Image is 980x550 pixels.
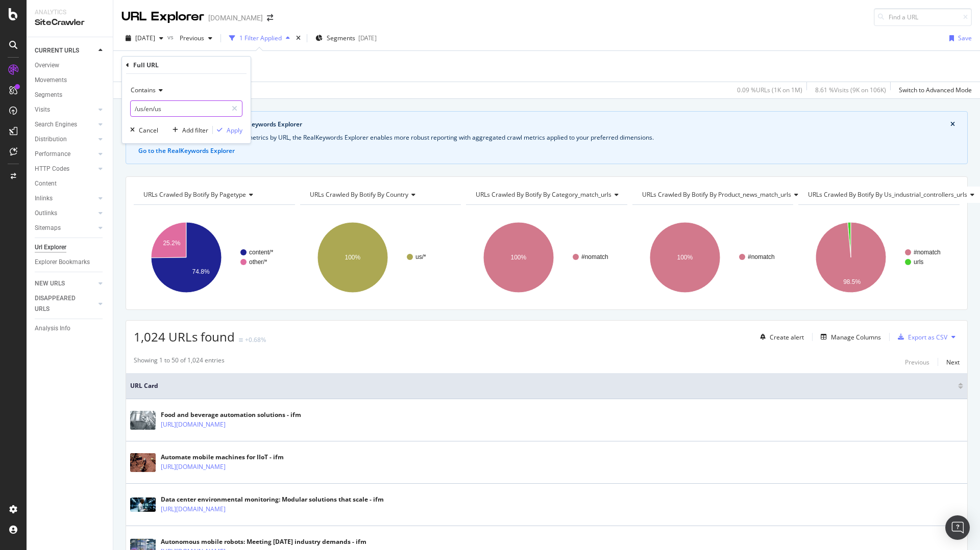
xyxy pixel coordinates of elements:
a: [URL][DOMAIN_NAME] [161,504,226,514]
span: vs [167,33,176,41]
text: 74.8% [192,268,210,275]
a: Explorer Bookmarks [35,257,106,268]
div: Manage Columns [831,333,881,342]
svg: A chart. [632,213,792,302]
div: Explorer Bookmarks [35,257,90,268]
span: Segments [327,34,355,42]
a: Overview [35,60,106,71]
div: Automate mobile machines for IIoT - ifm [161,453,284,462]
div: Analytics [35,8,105,17]
div: [DOMAIN_NAME] [208,13,263,23]
a: Url Explorer [35,242,106,253]
div: Showing 1 to 50 of 1,024 entries [134,356,225,368]
text: urls [914,258,923,266]
div: While the Site Explorer provides crawl metrics by URL, the RealKeywords Explorer enables more rob... [138,133,955,142]
div: 8.61 % Visits ( 9K on 106K ) [815,86,886,94]
div: Previous [905,358,929,366]
h4: URLs Crawled By Botify By pagetype [141,187,286,203]
span: URLs Crawled By Botify By country [310,190,408,199]
button: Segments[DATE] [311,30,381,46]
div: [DATE] [358,34,377,42]
div: Performance [35,149,70,160]
div: times [294,33,303,43]
div: Data center environmental monitoring: Modular solutions that scale - ifm [161,495,384,504]
div: NEW URLS [35,278,65,289]
span: URLs Crawled By Botify By us_industrial_controllers_urls [808,190,967,199]
div: Overview [35,60,59,71]
button: 1 Filter Applied [225,30,294,46]
button: Next [946,356,960,368]
text: #nomatch [914,249,941,256]
button: Save [945,30,972,46]
svg: A chart. [798,213,958,302]
div: Export as CSV [908,333,947,342]
div: Full URL [133,61,159,69]
text: other/* [249,258,267,266]
div: Movements [35,75,67,86]
div: DISAPPEARED URLS [35,293,86,315]
button: Add filter [168,125,208,135]
text: 100% [511,254,527,261]
input: Find a URL [874,8,972,26]
text: content/* [249,249,274,256]
button: close banner [948,118,958,131]
img: main image [130,497,156,512]
div: Create alert [770,333,804,342]
text: #nomatch [748,253,775,260]
text: 100% [677,254,693,261]
button: Manage Columns [817,331,881,343]
img: main image [130,453,156,473]
button: Apply [213,125,242,135]
a: Outlinks [35,208,95,219]
div: Sitemaps [35,223,61,233]
a: DISAPPEARED URLS [35,293,95,315]
h4: URLs Crawled By Botify By product_news_match_urls [640,187,806,203]
span: Contains [131,86,156,94]
a: Segments [35,90,106,100]
h4: URLs Crawled By Botify By country [308,187,452,203]
div: 0.09 % URLs ( 1K on 1M ) [737,86,802,94]
a: Sitemaps [35,223,95,233]
div: Autonomous mobile robots: Meeting [DATE] industry demands - ifm [161,537,366,546]
button: Switch to Advanced Mode [895,82,972,98]
a: Performance [35,149,95,160]
div: +0.68% [245,335,266,344]
div: Save [958,34,972,42]
a: [URL][DOMAIN_NAME] [161,462,226,472]
div: Cancel [139,126,158,135]
div: Url Explorer [35,242,66,253]
button: Previous [905,356,929,368]
div: URL Explorer [121,8,204,25]
text: 25.2% [163,240,180,247]
div: Apply [227,126,242,135]
svg: A chart. [466,213,626,302]
img: Equal [239,338,243,342]
text: #nomatch [581,253,608,260]
button: Export as CSV [894,329,947,345]
div: Crawl metrics are now in the RealKeywords Explorer [149,120,950,129]
div: CURRENT URLS [35,45,79,56]
div: Distribution [35,134,67,145]
a: Analysis Info [35,323,106,334]
svg: A chart. [134,213,293,302]
a: [URL][DOMAIN_NAME] [161,420,226,430]
a: HTTP Codes [35,164,95,174]
div: Search Engines [35,119,77,130]
a: Movements [35,75,106,86]
span: URL Card [130,381,955,390]
svg: A chart. [300,213,460,302]
button: Create alert [756,329,804,345]
text: 100% [345,254,360,261]
a: Search Engines [35,119,95,130]
text: 98.5% [844,278,861,285]
button: Cancel [126,125,158,135]
div: Food and beverage automation solutions - ifm [161,410,301,420]
div: Content [35,178,57,189]
div: SiteCrawler [35,17,105,29]
a: Content [35,178,106,189]
button: Previous [176,30,216,46]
